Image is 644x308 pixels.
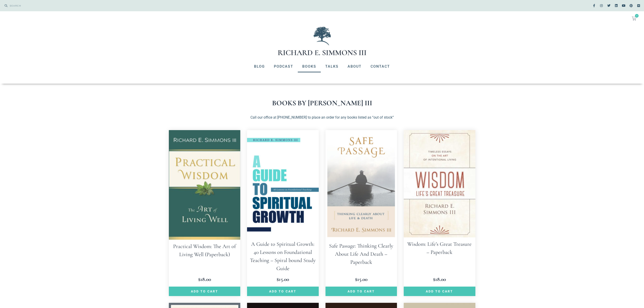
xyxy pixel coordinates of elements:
span: $ [355,276,357,283]
span: $ [198,276,200,283]
a: Podcast [269,61,298,72]
img: A Guide to Spiritual Growth: 40 Lessons on Foundational Teaching - Spiral bound Study Guide [247,130,319,237]
a: Talks [321,61,343,72]
span: $ [277,276,279,283]
a: Contact [366,61,394,72]
a: Wisdom: Life’s Great Treasure – Paperback $18.00 [404,130,475,283]
a: About [343,61,366,72]
img: Practical Wisdom: The Art of Living Well (Paperback) [169,130,241,240]
bdi: 15.00 [355,276,367,283]
a: Safe Passage: Thinking Clearly About Life And Death – Paperback $15.00 [325,130,397,283]
bdi: 15.00 [277,276,289,283]
img: Safe Passage: Thinking Clearly About Life And Death - Paperback [325,130,397,239]
bdi: 18.00 [198,276,211,283]
a: Add to cart: “Practical Wisdom: The Art of Living Well (Paperback)” [169,287,241,296]
span: $ [433,276,435,283]
h2: A Guide to Spiritual Growth: 40 Lessons on Foundational Teaching – Spiral bound Study Guide [247,237,319,275]
h1: Books by [PERSON_NAME] III [169,99,475,107]
a: Add to cart: “Wisdom: Life's Great Treasure - Paperback” [404,287,475,296]
a: 0 [626,14,642,23]
a: Practical Wisdom: The Art of Living Well (Paperback) $18.00 [169,130,241,283]
a: Books [298,61,321,72]
h2: Practical Wisdom: The Art of Living Well (Paperback) [169,240,241,261]
a: Blog [250,61,269,72]
bdi: 18.00 [433,276,446,283]
a: Add to cart: “Safe Passage: Thinking Clearly About Life And Death - Paperback” [325,287,397,296]
p: Call our office at [PHONE_NUMBER] to place an order for any books listed as “out of stock” [169,115,475,120]
a: Add to cart: “A Guide to Spiritual Growth: 40 Lessons on Foundational Teaching - Spiral bound Stu... [247,287,319,296]
h2: Wisdom: Life’s Great Treasure – Paperback [404,237,475,259]
h2: Safe Passage: Thinking Clearly About Life And Death – Paperback [325,239,397,269]
input: SEARCH [7,2,320,9]
a: A Guide to Spiritual Growth: 40 Lessons on Foundational Teaching – Spiral bound Study Guide $15.00 [247,130,319,283]
img: Wisdom: Life's Great Treasure - Paperback [404,130,475,237]
span: 0 [635,14,639,18]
